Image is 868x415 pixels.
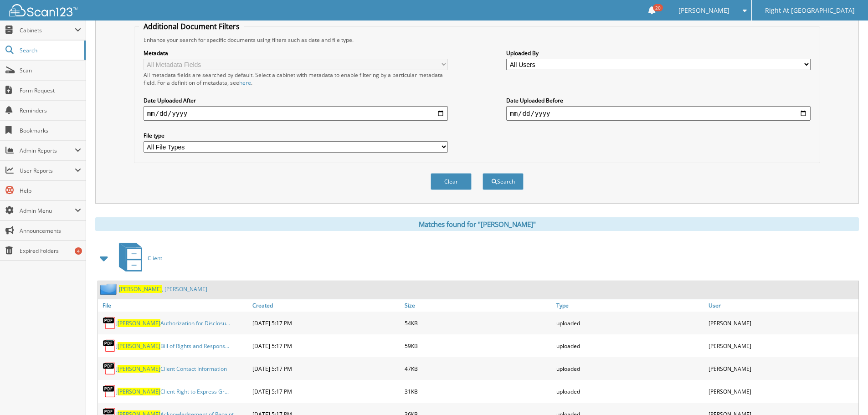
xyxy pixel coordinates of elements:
a: J[PERSON_NAME]Bill of Rights and Respons... [116,342,229,350]
span: Cabinets [20,26,75,34]
span: [PERSON_NAME] [678,8,729,13]
span: [PERSON_NAME] [118,319,160,327]
span: [PERSON_NAME] [118,388,160,395]
img: PDF.png [103,384,116,398]
label: Date Uploaded Before [506,97,811,104]
div: [PERSON_NAME] [706,337,858,355]
span: Bookmarks [20,127,81,134]
legend: Additional Document Filters [139,21,244,31]
div: All metadata fields are searched by default. Select a cabinet with metadata to enable filtering b... [144,71,448,87]
div: [PERSON_NAME] [706,382,858,400]
input: end [506,106,811,121]
span: Admin Reports [20,147,75,154]
div: 54KB [402,314,555,332]
a: Created [250,299,402,312]
div: [DATE] 5:17 PM [250,359,402,378]
button: Search [483,173,524,190]
div: 47KB [402,359,555,378]
a: J[PERSON_NAME]Client Contact Information [116,365,227,373]
span: Admin Menu [20,207,75,215]
span: 20 [653,4,663,11]
span: Client [148,254,162,262]
label: Date Uploaded After [144,97,448,104]
span: Help [20,187,81,195]
iframe: Chat Widget [822,371,868,415]
a: File [98,299,250,312]
label: Metadata [144,49,448,57]
span: Reminders [20,107,81,114]
div: 4 [75,247,82,255]
div: Enhance your search for specific documents using filters such as date and file type. [139,36,815,44]
div: 59KB [402,337,555,355]
img: scan123-logo-white.svg [9,4,77,16]
a: Client [113,240,162,276]
label: Uploaded By [506,49,811,57]
div: [DATE] 5:17 PM [250,382,402,400]
img: folder2.png [100,283,119,295]
a: User [706,299,858,312]
button: Clear [431,173,472,190]
span: Form Request [20,87,81,94]
span: Announcements [20,227,81,235]
div: [DATE] 5:17 PM [250,337,402,355]
img: PDF.png [103,362,116,375]
span: [PERSON_NAME] [118,365,160,373]
a: Size [402,299,555,312]
span: Search [20,46,80,54]
div: uploaded [554,314,706,332]
img: PDF.png [103,316,116,330]
div: uploaded [554,337,706,355]
a: Type [554,299,706,312]
input: start [144,106,448,121]
img: PDF.png [103,339,116,353]
label: File type [144,132,448,139]
span: Expired Folders [20,247,81,255]
div: [PERSON_NAME] [706,359,858,378]
div: Matches found for "[PERSON_NAME]" [95,217,859,231]
div: 31KB [402,382,555,400]
div: uploaded [554,359,706,378]
span: Right At [GEOGRAPHIC_DATA] [765,8,855,13]
div: [DATE] 5:17 PM [250,314,402,332]
div: uploaded [554,382,706,400]
a: J[PERSON_NAME]Client Right to Express Gr... [116,388,229,395]
span: User Reports [20,167,75,174]
div: [PERSON_NAME] [706,314,858,332]
span: [PERSON_NAME] [118,342,160,350]
span: [PERSON_NAME] [119,285,162,293]
a: [PERSON_NAME], [PERSON_NAME] [119,285,207,293]
span: Scan [20,67,81,74]
a: J[PERSON_NAME]Authorization for Disclosu... [116,319,230,327]
a: here [239,79,251,87]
